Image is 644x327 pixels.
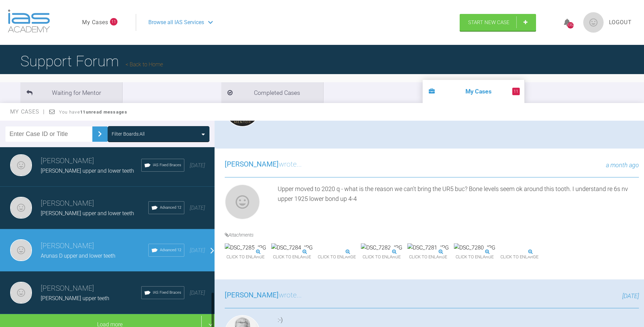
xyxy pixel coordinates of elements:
[190,205,205,211] span: [DATE]
[10,239,32,261] img: Neil Fearns
[512,88,520,95] span: 11
[622,292,639,299] span: [DATE]
[318,252,359,262] span: Click to enlarge
[567,22,574,29] div: 1352
[423,80,525,103] li: My Cases
[225,159,302,170] h3: wrote...
[225,291,279,299] span: [PERSON_NAME]
[41,295,109,302] span: [PERSON_NAME] upper teeth
[225,184,260,220] img: Neil Fearns
[82,18,108,27] a: My Cases
[225,290,302,301] h3: wrote...
[41,155,141,167] h3: [PERSON_NAME]
[10,108,45,115] span: My Cases
[364,243,406,252] img: DSC_7282.JPG
[225,160,279,168] span: [PERSON_NAME]
[59,109,127,115] span: You have
[278,184,639,222] div: Upper moved to 2020 q - what is the reason we can't bring the UR5 buc? Bone levels seem ok around...
[190,247,205,254] span: [DATE]
[504,243,545,252] img: DSC_7279.JPG
[225,252,266,262] span: Click to enlarge
[457,252,499,262] span: Click to enlarge
[364,252,406,262] span: Click to enlarge
[5,126,92,142] input: Enter Case ID or Title
[153,290,181,296] span: IAS Fixed Braces
[112,130,145,138] div: Filter Boards: All
[221,82,323,103] li: Completed Cases
[411,252,452,262] span: Click to enlarge
[148,18,204,27] span: Browse all IAS Services
[504,252,545,262] span: Click to enlarge
[468,19,510,25] span: Start New Case
[41,253,115,259] span: Arunas D upper and lower teeth
[41,198,148,209] h3: [PERSON_NAME]
[126,61,163,68] a: Back to Home
[10,282,32,304] img: Neil Fearns
[225,243,266,252] img: DSC_7285.JPG
[271,243,313,252] img: DSC_7284.JPG
[20,82,122,103] li: Waiting for Mentor
[41,210,134,217] span: [PERSON_NAME] upper and lower teeth
[41,168,134,174] span: [PERSON_NAME] upper and lower teeth
[80,109,127,115] strong: 11 unread messages
[318,243,359,252] img: DSC_7283.JPG
[94,128,105,139] img: chevronRight.28bd32b0.svg
[583,12,604,33] img: profile.png
[20,49,163,73] h1: Support Forum
[160,247,181,253] span: Advanced 12
[457,243,499,252] img: DSC_7280.JPG
[190,162,205,169] span: [DATE]
[153,162,181,168] span: IAS Fixed Braces
[460,14,536,31] a: Start New Case
[411,243,452,252] img: DSC_7281.JPG
[110,18,117,25] span: 11
[271,252,313,262] span: Click to enlarge
[8,10,50,33] img: logo-light.3e3ef733.png
[225,231,639,239] h4: Attachments
[160,205,181,211] span: Advanced 12
[609,18,632,27] a: Logout
[606,161,639,169] span: a month ago
[41,283,141,294] h3: [PERSON_NAME]
[10,197,32,219] img: Neil Fearns
[41,240,148,252] h3: [PERSON_NAME]
[190,290,205,296] span: [DATE]
[10,154,32,176] img: Neil Fearns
